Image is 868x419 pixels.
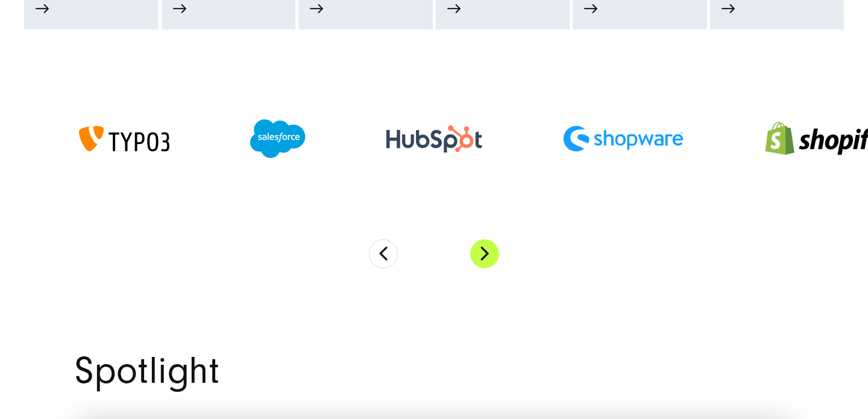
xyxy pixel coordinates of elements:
[470,239,499,268] button: Next
[386,125,482,153] img: HubSpot Gold Partner Agentur - Digitalagentur SUNZINET
[563,125,684,152] img: Shopware Partner Agentur - Digitalagentur SUNZINET
[75,353,793,389] h2: Spotlight
[79,126,169,151] img: TYPO3 Gold Memeber Agentur - Digitalagentur für TYPO3 CMS Entwicklung SUNZINET
[250,119,306,158] img: Salesforce Partner Agentur - Digitalagentur SUNZINET
[369,239,398,268] button: Previous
